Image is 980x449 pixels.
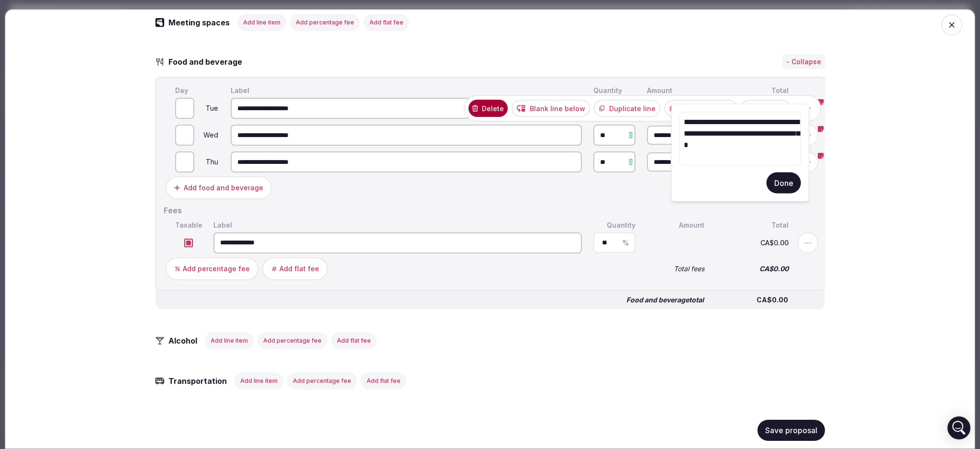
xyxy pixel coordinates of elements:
button: Add flat fee [262,257,328,280]
button: Delete [468,100,508,117]
div: Add food and beverage [184,183,263,193]
button: Add note [741,100,790,117]
button: Add food and beverage [166,176,272,199]
span: CA$0.00 [716,265,789,272]
h3: Alcohol [165,335,207,346]
button: Add percentage fee [257,332,327,349]
button: Add line item [237,14,286,31]
div: Amount [645,220,706,230]
span: % [623,240,629,246]
button: Add line item [205,332,254,349]
button: Add percentage fee [287,372,357,390]
div: Total [714,220,791,230]
div: Amount [645,85,706,96]
button: Add flat fee [331,332,377,349]
button: Add percentage fee [290,14,360,31]
button: - Collapse [782,54,825,69]
button: Blank line below [512,100,590,117]
div: Taxable [173,220,204,230]
button: Duplicate line [594,100,660,117]
div: Label [229,85,584,96]
span: Food and beverage total [626,297,704,303]
button: Save proposal [757,420,825,441]
div: Quantity [591,85,637,96]
button: Duplicate day 2 [664,100,737,117]
h3: Meeting spaces [165,17,239,28]
div: Thu [196,159,219,165]
div: Add flat fee [279,264,319,274]
div: Subtotal [645,183,706,193]
button: Add flat fee [361,372,406,390]
button: Add flat fee [364,14,409,31]
button: Add line item [234,372,283,390]
div: Add percentage fee [183,264,250,274]
div: Wed [196,132,219,138]
div: Tue [196,105,219,112]
div: Total fees [645,264,706,274]
h2: Fees [164,205,817,216]
button: Done [767,173,801,194]
div: Quantity [591,220,637,230]
span: CA$0.00 [716,240,789,246]
h3: Food and beverage [165,56,252,67]
button: Add percentage fee [166,257,258,280]
div: Day [173,85,221,96]
h3: Transportation [165,375,236,387]
span: CA$0.00 [715,297,788,303]
div: Total [714,85,791,96]
div: Label [212,220,584,230]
